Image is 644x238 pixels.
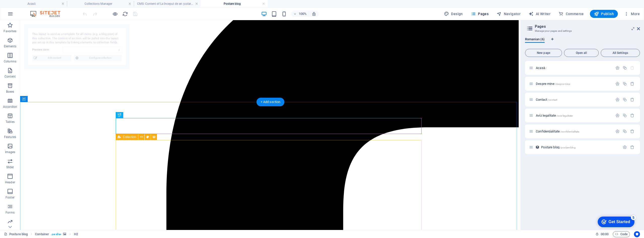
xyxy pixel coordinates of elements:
button: Commerce [556,10,586,18]
div: This layout is used as a template for all items (e.g. a blog post) of this collection. The conten... [535,145,540,149]
span: /confidentialitate [560,130,579,133]
span: Click to open page [536,82,570,86]
button: 100% [291,11,309,17]
div: Settings [615,129,620,133]
button: Usercentrics [634,231,640,237]
div: Settings [623,145,627,149]
div: Get Started [15,6,36,10]
h4: CMS: Content of La început de an școlar (20... [134,1,201,7]
div: + Add section [257,98,285,106]
div: Remove [630,113,634,118]
span: Pages [471,11,489,16]
span: /contact [548,98,557,101]
span: /postare-blog [560,146,576,149]
i: Reload page [122,11,128,17]
h6: 100% [299,11,307,17]
span: /aviz-legalitate [556,114,573,117]
button: Navigator [495,10,522,18]
p: Tables [6,120,15,124]
div: Get Started 5 items remaining, 0% complete [4,3,41,13]
h4: Postare blog [201,1,268,7]
div: Acasă/ [534,66,613,70]
i: On resize automatically adjust zoom level to fit chosen device. [312,12,316,16]
p: Footer [6,195,15,199]
div: 5 [37,1,42,6]
i: This element contains a background [63,233,66,235]
span: : [604,232,605,236]
span: 00 00 [601,231,609,237]
button: Publish [590,10,618,18]
div: Design (Ctrl+Alt+Y) [442,10,465,18]
button: Pages [469,10,491,18]
span: Click to open page [536,129,579,133]
p: Images [5,150,15,154]
div: Despre mine/despre-mine [534,82,613,85]
nav: breadcrumb [35,231,78,237]
span: Code [615,231,628,237]
div: Settings [615,82,620,86]
div: Duplicate [623,129,627,133]
h4: Collections Manager [67,1,134,7]
span: Design [444,11,463,16]
p: Slider [6,165,14,169]
span: AI Writer [529,11,550,16]
div: Remove [630,82,634,86]
span: Click to open page [536,98,557,101]
span: New page [527,51,560,54]
p: Columns [4,59,16,63]
div: Postare blog/postare-blog [540,146,620,149]
span: Click to open page [536,66,547,70]
span: Open all [566,51,596,54]
p: Features [4,135,16,139]
p: Boxes [6,90,14,94]
button: Code [613,231,630,237]
p: Content [5,75,16,79]
h2: Pages [535,24,640,29]
span: Publish [594,11,614,16]
div: Contact/contact [534,98,613,101]
div: Duplicate [623,113,627,118]
div: Duplicate [623,97,627,102]
div: Language Tabs [525,37,640,47]
div: Settings [615,113,620,118]
img: Editor Logo [29,11,67,17]
p: Elements [4,44,17,48]
span: Romanian (6) [525,36,545,43]
div: Aviz legalitate/aviz-legalitate [534,114,613,117]
div: Confidențialitate/confidentialitate [534,130,613,133]
h6: Session time [595,231,609,237]
span: All Settings [603,51,638,54]
span: Click to select. Double-click to edit [74,231,78,237]
button: Click here to leave preview mode and continue editing [112,11,118,17]
button: All Settings [601,49,640,57]
span: Postare blog [541,145,575,149]
div: Remove [630,145,634,149]
span: Commerce [558,11,584,16]
button: Design [442,10,465,18]
button: reload [122,11,128,17]
p: Header [5,180,15,184]
p: Accordion [3,105,17,109]
h3: Manage your pages and settings [535,29,630,33]
span: . parallax [51,231,61,237]
button: New page [525,49,562,57]
span: Collection [123,135,136,139]
p: Favorites [4,29,16,33]
a: Click to cancel selection. Double-click to open Pages [4,231,28,237]
div: Duplicate [623,82,627,86]
div: Settings [615,97,620,102]
span: Navigator [497,11,520,16]
p: Forms [6,211,15,215]
div: The startpage cannot be deleted [630,66,634,70]
span: /despre-mine [555,83,570,85]
div: Duplicate [623,66,627,70]
button: More [622,10,642,18]
div: Remove [630,97,634,102]
div: Remove [630,129,634,133]
button: Open all [564,49,599,57]
div: Settings [615,66,620,70]
span: Click to open page [536,114,573,117]
span: / [546,67,547,70]
span: More [624,11,640,16]
span: Click to select. Double-click to edit [35,231,49,237]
